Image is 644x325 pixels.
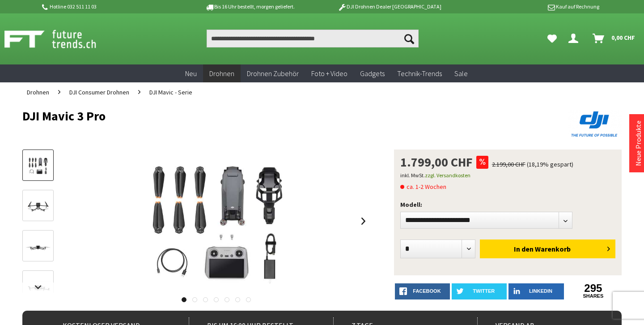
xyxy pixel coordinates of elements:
[247,69,299,78] span: Drohnen Zubehör
[452,283,507,299] a: twitter
[568,109,622,139] img: DJI
[611,30,635,45] span: 0,00 CHF
[145,82,197,102] a: DJI Mavic - Serie
[203,64,241,83] a: Drohnen
[149,88,192,96] span: DJI Mavic - Serie
[65,82,134,102] a: DJI Consumer Drohnen
[27,88,49,96] span: Drohnen
[395,283,450,299] a: facebook
[127,150,306,293] img: DJI Mavic 3 Pro
[180,1,319,12] p: Bis 16 Uhr bestellt, morgen geliefert.
[400,199,615,210] p: Modell:
[354,64,391,83] a: Gadgets
[400,30,419,47] button: Suchen
[209,69,234,78] span: Drohnen
[400,170,615,181] p: inkl. MwSt.
[22,109,502,123] h1: DJI Mavic 3 Pro
[508,283,563,299] a: LinkedIn
[634,120,643,166] a: Neue Produkte
[40,1,180,12] p: Hotline 032 511 11 03
[400,181,446,192] span: ca. 1-2 Wochen
[400,156,473,168] span: 1.799,00 CHF
[543,30,561,47] a: Meine Favoriten
[527,160,573,168] span: (18,19% gespart)
[320,1,459,12] p: DJI Drohnen Dealer [GEOGRAPHIC_DATA]
[413,288,441,294] span: facebook
[565,30,585,47] a: Dein Konto
[360,69,385,78] span: Gadgets
[566,293,621,299] a: shares
[185,69,197,78] span: Neu
[25,155,51,176] img: Vorschau: DJI Mavic 3 Pro
[397,69,442,78] span: Technik-Trends
[391,64,448,83] a: Technik-Trends
[4,28,116,50] img: Shop Futuretrends - zur Startseite wechseln
[473,288,495,294] span: twitter
[179,64,203,83] a: Neu
[22,82,54,102] a: Drohnen
[311,69,347,78] span: Foto + Video
[589,30,640,47] a: Warenkorb
[448,64,474,83] a: Sale
[535,244,571,253] span: Warenkorb
[459,1,599,12] p: Kauf auf Rechnung
[69,88,129,96] span: DJI Consumer Drohnen
[454,69,468,78] span: Sale
[241,64,305,83] a: Drohnen Zubehör
[207,30,419,47] input: Produkt, Marke, Kategorie, EAN, Artikelnummer…
[514,244,534,253] span: In den
[566,283,621,293] a: 295
[480,239,615,258] button: In den Warenkorb
[425,172,470,179] a: zzgl. Versandkosten
[492,160,525,168] span: 2.199,00 CHF
[305,64,354,83] a: Foto + Video
[529,288,552,294] span: LinkedIn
